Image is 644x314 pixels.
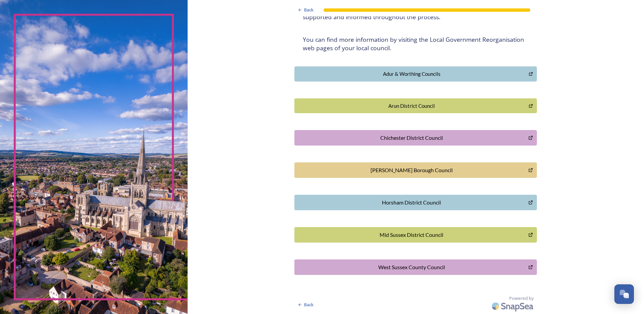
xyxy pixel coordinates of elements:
img: SnapSea Logo [490,298,537,314]
div: Horsham District Council [298,198,525,207]
div: [PERSON_NAME] Borough Council [298,166,525,174]
div: Adur & Worthing Councils [298,70,525,78]
button: Horsham District Council [294,195,537,210]
button: Arun District Council [294,98,537,114]
button: Mid Sussex District Council [294,227,537,243]
button: Adur & Worthing Councils [294,66,537,82]
button: West Sussex County Council [294,259,537,275]
span: Powered by [509,295,534,302]
div: Arun District Council [298,102,525,110]
span: Back [304,7,314,13]
button: Open Chat [614,284,634,304]
button: Crawley Borough Council [294,162,537,178]
button: Chichester District Council [294,130,537,146]
h4: You can find more information by visiting the Local Government Reorganisation web pages of your l... [303,35,528,52]
div: Mid Sussex District Council [298,231,525,239]
div: West Sussex County Council [298,263,525,271]
div: Chichester District Council [298,134,525,142]
span: Back [304,302,314,308]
